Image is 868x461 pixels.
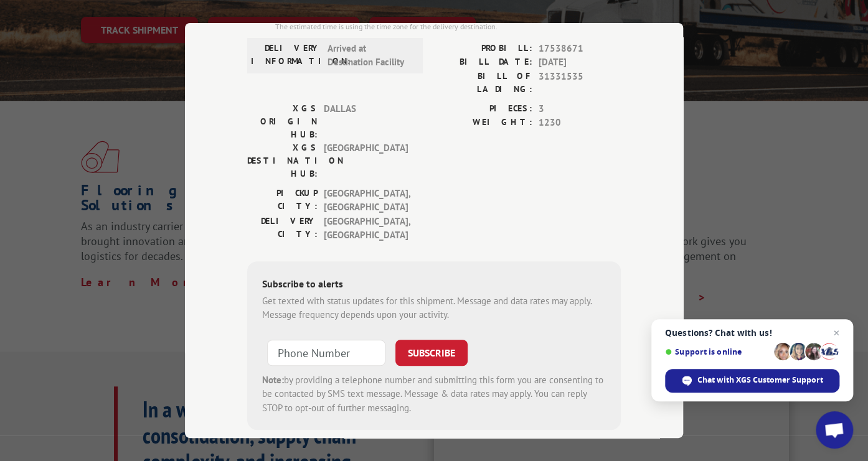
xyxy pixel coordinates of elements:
[665,369,839,393] span: Chat with XGS Customer Support
[324,102,408,141] span: DALLAS
[434,102,532,116] label: PIECES:
[434,55,532,70] label: BILL DATE:
[324,141,408,180] span: [GEOGRAPHIC_DATA]
[539,55,621,70] span: [DATE]
[328,42,412,70] span: Arrived at Destination Facility
[247,141,318,180] label: XGS DESTINATION HUB:
[665,328,839,338] span: Questions? Chat with us!
[395,340,468,366] button: SUBSCRIBE
[539,102,621,116] span: 3
[324,215,408,243] span: [GEOGRAPHIC_DATA] , [GEOGRAPHIC_DATA]
[697,375,823,386] span: Chat with XGS Customer Support
[262,374,284,386] strong: Note:
[247,102,318,141] label: XGS ORIGIN HUB:
[434,116,532,130] label: WEIGHT:
[539,116,621,130] span: 1230
[816,411,853,449] a: Open chat
[539,70,621,96] span: 31331535
[275,21,621,32] div: The estimated time is using the time zone for the delivery destination.
[247,215,318,243] label: DELIVERY CITY:
[247,187,318,215] label: PICKUP CITY:
[262,276,606,294] div: Subscribe to alerts
[262,373,606,416] div: by providing a telephone number and submitting this form you are consenting to be contacted by SM...
[434,42,532,56] label: PROBILL:
[251,42,321,70] label: DELIVERY INFORMATION:
[539,42,621,56] span: 17538671
[267,340,385,366] input: Phone Number
[262,294,606,322] div: Get texted with status updates for this shipment. Message and data rates may apply. Message frequ...
[665,347,770,356] span: Support is online
[324,187,408,215] span: [GEOGRAPHIC_DATA] , [GEOGRAPHIC_DATA]
[434,70,532,96] label: BILL OF LADING:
